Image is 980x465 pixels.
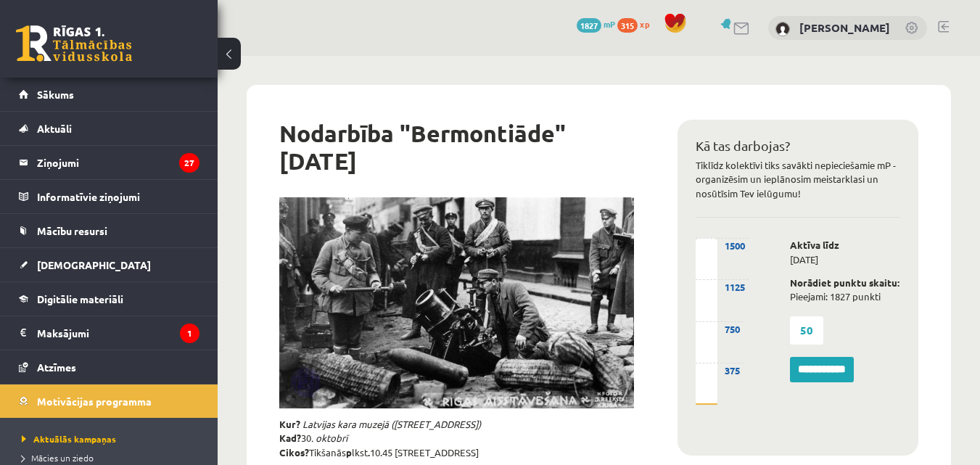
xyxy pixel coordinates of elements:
[19,78,199,111] a: Sākums
[640,18,649,30] span: xp
[37,88,74,101] span: Sākums
[617,18,656,30] a: 315 xp
[279,446,309,458] strong: Cikos?
[16,25,132,62] a: Rīgas 1. Tālmācības vidusskola
[577,18,615,30] a: 1827 mP
[37,146,199,179] legend: Ziņojumi
[696,279,749,295] div: 1125
[19,214,199,247] a: Mācību resursi
[179,153,199,173] i: 27
[37,395,152,408] span: Motivācijas programma
[19,112,199,145] a: Aktuāli
[577,18,601,33] span: 1827
[180,324,199,343] i: 1
[37,361,76,374] span: Atzīmes
[19,146,199,179] a: Ziņojumi27
[22,452,94,464] span: Mācies un ziedo
[19,282,199,316] a: Digitālie materiāli
[790,276,899,289] strong: Norādiet punktu skaitu:
[19,248,199,281] a: [DEMOGRAPHIC_DATA]
[311,432,347,444] em: . oktobrī
[279,417,634,460] p: 30 Tikšanās lkst 10.45 [STREET_ADDRESS]
[790,316,823,345] label: 50
[37,122,72,135] span: Aktuāli
[696,363,744,378] div: 375
[790,276,900,305] p: Pieejami: 1827 punkti
[279,418,300,430] strong: Kur?
[799,20,890,35] a: [PERSON_NAME]
[19,384,199,418] a: Motivācijas programma
[790,239,839,251] strong: Aktīva līdz
[279,120,634,176] h1: Nodarbība "Bermontiāde" [DATE]
[279,432,301,444] strong: Kad?
[37,292,123,305] span: Digitālie materiāli
[617,18,638,33] span: 315
[22,433,116,445] span: Aktuālās kampaņas
[775,22,790,36] img: Roberta Visocka
[22,432,203,445] a: Aktuālās kampaņas
[368,446,370,458] strong: .
[19,316,199,350] a: Maksājumi1
[346,446,352,458] strong: p
[696,158,900,201] p: Tiklīdz kolektīvi tiks savākti nepieciešamie mP - organizēsim un ieplānosim meistarklasi un nosūt...
[22,451,203,464] a: Mācies un ziedo
[37,180,199,213] legend: Informatīvie ziņojumi
[37,224,107,237] span: Mācību resursi
[279,197,634,408] img: 800px-Bermontiade_Riga-w800.jpg
[696,138,900,154] h2: Kā tas darbojas?
[696,321,744,337] div: 750
[37,258,151,271] span: [DEMOGRAPHIC_DATA]
[19,180,199,213] a: Informatīvie ziņojumi
[302,418,481,430] em: Latvijas kara muzejā ([STREET_ADDRESS])
[19,350,199,384] a: Atzīmes
[37,316,199,350] legend: Maksājumi
[604,18,615,30] span: mP
[696,238,749,253] div: 1500
[790,238,900,267] p: [DATE]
